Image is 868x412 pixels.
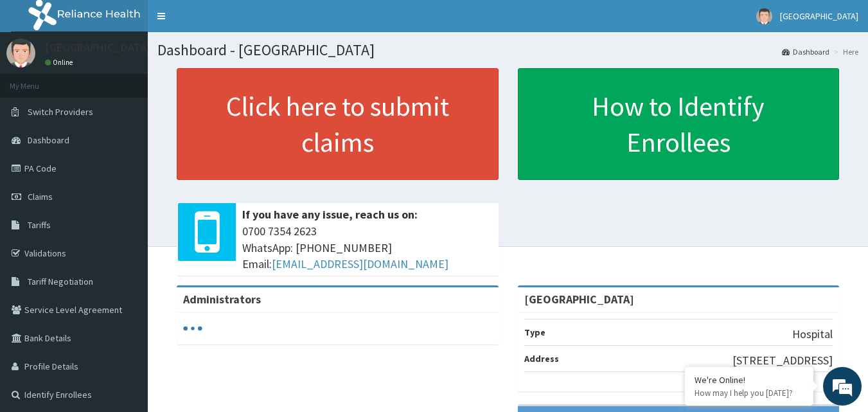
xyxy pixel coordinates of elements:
b: Administrators [183,292,261,307]
img: User Image [6,39,35,67]
svg: audio-loading [183,319,202,338]
a: Dashboard [782,46,829,57]
b: Type [524,327,545,338]
a: [EMAIL_ADDRESS][DOMAIN_NAME] [272,256,448,271]
span: Tariffs [28,219,51,231]
a: Click here to submit claims [177,68,499,180]
p: [STREET_ADDRESS] [732,352,833,369]
p: [GEOGRAPHIC_DATA] [45,42,151,53]
b: Address [524,353,559,364]
span: Switch Providers [28,106,93,118]
span: 0700 7354 2623 WhatsApp: [PHONE_NUMBER] Email: [242,223,492,273]
li: Here [831,46,858,57]
h1: Dashboard - [GEOGRAPHIC_DATA] [157,42,858,58]
span: [GEOGRAPHIC_DATA] [780,10,858,22]
span: Tariff Negotiation [28,276,93,287]
div: We're Online! [695,374,804,386]
a: Online [45,58,76,67]
a: How to Identify Enrollees [518,68,840,180]
p: How may I help you today? [695,388,804,399]
span: Dashboard [28,134,69,146]
p: Hospital [792,326,833,343]
strong: [GEOGRAPHIC_DATA] [524,292,634,307]
span: Claims [28,191,53,202]
b: If you have any issue, reach us on: [242,207,418,222]
img: User Image [756,8,772,24]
